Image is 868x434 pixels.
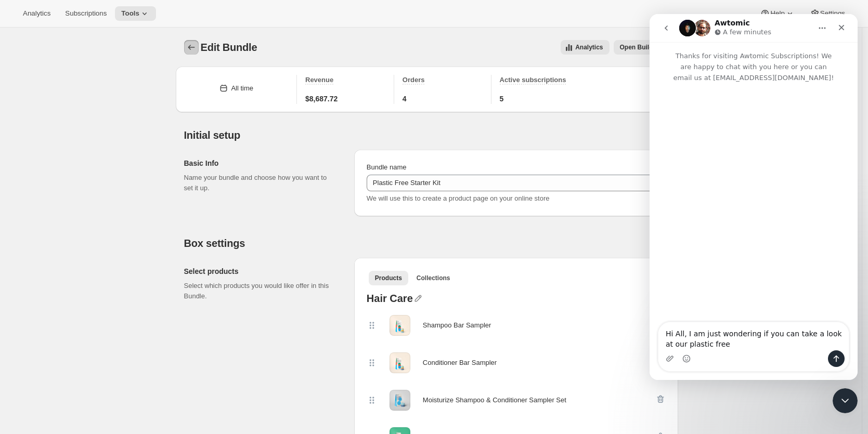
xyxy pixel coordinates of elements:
span: Open Build-a-box [620,43,672,51]
h2: Box settings [184,237,678,249]
span: 4 [403,94,407,104]
img: Shampoo Bar Sampler [390,315,410,336]
button: Analytics [17,6,57,21]
button: Settings [804,6,851,21]
span: Products [375,274,402,282]
div: All time [231,83,253,94]
button: Bundles [184,40,199,55]
span: Bundle name [367,163,407,171]
span: Analytics [575,43,603,51]
button: Subscriptions [59,6,113,21]
span: Settings [820,9,845,18]
div: Hair Care [367,293,413,307]
img: Moisturize Shampoo & Conditioner Sampler Set [390,390,410,411]
span: Help [770,9,784,18]
span: Revenue [305,76,333,84]
iframe: Intercom live chat [650,14,858,380]
button: View links to open the build-a-box on the online store [614,40,678,55]
input: ie. Smoothie box [367,175,666,191]
span: Analytics [23,9,50,18]
div: Shampoo Bar Sampler [423,320,491,331]
span: We will use this to create a product page on your online store [367,194,550,202]
iframe: Intercom live chat [833,388,858,413]
span: $8,687.72 [305,94,338,104]
span: Subscriptions [65,9,107,18]
button: Tools [115,6,156,21]
button: Help [754,6,801,21]
h2: Basic Info [184,158,338,168]
span: 5 [500,94,504,104]
span: Orders [403,76,425,84]
div: Conditioner Bar Sampler [423,358,497,368]
h2: Initial setup [184,129,678,141]
span: Active subscriptions [500,76,566,84]
span: Tools [121,9,139,18]
span: Collections [417,274,450,282]
div: Moisturize Shampoo & Conditioner Sampler Set [423,395,566,405]
span: Edit Bundle [201,42,257,53]
img: Conditioner Bar Sampler [390,352,410,373]
p: Name your bundle and choose how you want to set it up. [184,173,338,193]
button: View all analytics related to this specific bundles, within certain timeframes [561,40,609,55]
h2: Select products [184,266,338,277]
p: Select which products you would like offer in this Bundle. [184,281,338,301]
